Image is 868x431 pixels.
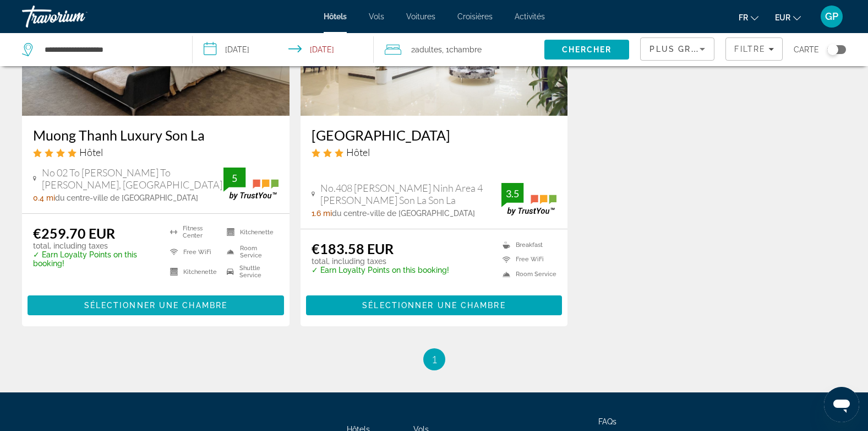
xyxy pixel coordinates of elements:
[55,193,198,202] span: du centre-ville de [GEOGRAPHIC_DATA]
[312,257,449,266] p: total, including taxes
[449,45,482,54] span: Chambre
[725,37,783,61] button: Filters
[775,9,801,25] button: Change currency
[165,265,221,279] li: Kitchenette
[501,183,556,215] img: TrustYou guest rating badge
[223,168,279,200] img: TrustYou guest rating badge
[165,245,221,259] li: Free WiFi
[442,42,482,57] span: , 1
[775,13,790,22] span: EUR
[193,33,374,66] button: Select check in and out date
[497,255,556,265] li: Free WiFi
[332,209,475,218] span: du centre-ville de [GEOGRAPHIC_DATA]
[432,353,437,365] span: 1
[794,42,819,57] span: Carte
[320,182,502,206] span: No.408 [PERSON_NAME] Ninh Area 4 [PERSON_NAME] Son La Son La
[312,127,557,143] a: [GEOGRAPHIC_DATA]
[22,2,132,31] a: Travorium
[817,5,846,28] button: User Menu
[457,12,493,21] a: Croisières
[33,241,156,250] p: total, including taxes
[411,42,442,57] span: 2
[734,45,766,53] span: Filtre
[497,270,556,279] li: Room Service
[221,265,278,279] li: Shuttle Service
[43,41,176,58] input: Search hotel destination
[362,301,505,310] span: Sélectionner une chambre
[79,146,103,158] span: Hôtel
[819,45,846,55] button: Toggle map
[497,240,556,250] li: Breakfast
[501,187,523,200] div: 3.5
[824,387,859,422] iframe: Bouton de lancement de la fenêtre de messagerie
[312,266,449,274] p: ✓ Earn Loyalty Points on this booking!
[312,146,557,158] div: 3 star Hotel
[649,42,705,56] mat-select: Sort by
[33,127,279,143] a: Muong Thanh Luxury Son La
[28,298,284,310] a: Sélectionner une chambre
[306,295,563,315] button: Sélectionner une chambre
[306,298,563,310] a: Sélectionner une chambre
[42,166,223,191] span: No 02 To [PERSON_NAME] To [PERSON_NAME], [GEOGRAPHIC_DATA]
[544,40,630,60] button: Search
[28,295,284,315] button: Sélectionner une chambre
[165,225,221,239] li: Fitness Center
[562,45,612,54] span: Chercher
[515,12,545,21] a: Activités
[33,250,156,268] p: ✓ Earn Loyalty Points on this booking!
[346,146,370,158] span: Hôtel
[649,45,781,53] span: Plus grandes économies
[221,245,278,259] li: Room Service
[33,193,55,202] span: 0.4 mi
[825,11,838,22] span: GP
[22,348,846,370] nav: Pagination
[406,12,435,21] a: Voitures
[223,171,245,185] div: 5
[33,146,279,158] div: 4 star Hotel
[415,45,442,54] span: Adultes
[324,12,347,21] a: Hôtels
[221,225,278,239] li: Kitchenette
[369,12,384,21] a: Vols
[374,33,544,66] button: Travelers: 2 adults, 0 children
[84,301,227,310] span: Sélectionner une chambre
[312,209,332,218] span: 1.6 mi
[312,240,394,257] ins: €183.58 EUR
[739,13,748,22] span: fr
[739,9,758,25] button: Change language
[598,417,616,426] a: FAQs
[33,225,115,241] ins: €259.70 EUR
